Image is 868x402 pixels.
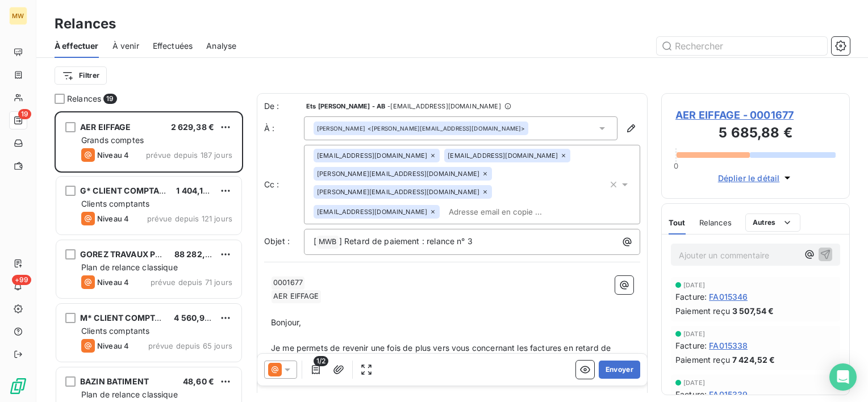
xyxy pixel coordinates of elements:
[306,103,385,110] span: Ets [PERSON_NAME] - AB
[171,122,215,132] span: 2 629,38 €
[669,218,686,227] span: Tout
[80,376,149,386] span: BAZIN BATIMENT
[444,203,575,220] input: Adresse email en copie ...
[176,186,216,195] span: 1 404,19 €
[699,218,732,227] span: Relances
[317,170,479,177] span: [PERSON_NAME][EMAIL_ADDRESS][DOMAIN_NAME]
[97,341,129,350] span: Niveau 4
[80,313,172,323] span: M* CLIENT COMPTANT
[264,179,304,190] label: Cc :
[271,317,301,327] span: Bonjour,
[80,249,184,259] span: GOREZ TRAVAUX PUBLICS
[18,109,31,119] span: 19
[272,277,304,290] span: 0001677
[146,150,232,160] span: prévue depuis 187 jours
[183,376,214,386] span: 48,60 €
[103,94,116,104] span: 19
[314,356,328,366] span: 1/2
[599,361,640,379] button: Envoyer
[148,341,232,350] span: prévue depuis 65 jours
[174,249,223,259] span: 88 282,90 €
[674,161,678,170] span: 0
[80,186,171,195] span: G* CLIENT COMPTANT
[387,103,500,110] span: - [EMAIL_ADDRESS][DOMAIN_NAME]
[151,278,232,287] span: prévue depuis 71 jours
[55,66,107,85] button: Filtrer
[718,172,780,184] span: Déplier le détail
[112,40,139,52] span: À venir
[732,305,774,317] span: 3 507,54 €
[317,124,365,132] span: [PERSON_NAME]
[709,291,748,303] span: FA015346
[147,214,232,223] span: prévue depuis 121 jours
[55,14,116,34] h3: Relances
[81,199,150,208] span: Clients comptants
[97,278,129,287] span: Niveau 4
[675,305,730,317] span: Paiement reçu
[675,291,707,303] span: Facture :
[732,354,775,366] span: 7 424,52 €
[675,107,836,123] span: AER EIFFAGE - 0001677
[81,262,178,272] span: Plan de relance classique
[675,388,707,400] span: Facture :
[715,171,797,185] button: Déplier le détail
[9,377,27,395] img: Logo LeanPay
[55,40,99,52] span: À effectuer
[12,275,31,285] span: +99
[174,313,218,323] span: 4 560,95 €
[317,124,525,132] div: <[PERSON_NAME][EMAIL_ADDRESS][DOMAIN_NAME]>
[709,340,748,351] span: FA015338
[264,101,304,112] span: De :
[81,390,178,399] span: Plan de relance classique
[683,379,705,386] span: [DATE]
[657,37,827,55] input: Rechercher
[683,330,705,337] span: [DATE]
[264,236,290,246] span: Objet :
[264,123,304,134] label: À :
[272,290,321,303] span: AER EIFFAGE
[675,340,707,351] span: Facture :
[80,122,131,132] span: AER EIFFAGE
[745,213,800,232] button: Autres
[9,7,27,25] div: MW
[67,93,101,104] span: Relances
[97,150,129,160] span: Niveau 4
[314,236,316,246] span: [
[317,152,427,159] span: [EMAIL_ADDRESS][DOMAIN_NAME]
[317,208,427,215] span: [EMAIL_ADDRESS][DOMAIN_NAME]
[448,152,558,159] span: [EMAIL_ADDRESS][DOMAIN_NAME]
[153,40,193,52] span: Effectuées
[81,135,144,145] span: Grands comptes
[339,236,473,246] span: ] Retard de paiement : relance n° 3
[675,354,730,366] span: Paiement reçu
[683,282,705,288] span: [DATE]
[271,343,613,366] span: Je me permets de revenir une fois de plus vers vous concernant les factures en retard de paiement.
[97,214,129,223] span: Niveau 4
[317,236,338,249] span: MWB
[829,363,857,391] div: Open Intercom Messenger
[709,388,748,400] span: FA015339
[206,40,236,52] span: Analyse
[81,326,150,336] span: Clients comptants
[55,111,243,402] div: grid
[317,189,479,195] span: [PERSON_NAME][EMAIL_ADDRESS][DOMAIN_NAME]
[675,123,836,145] h3: 5 685,88 €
